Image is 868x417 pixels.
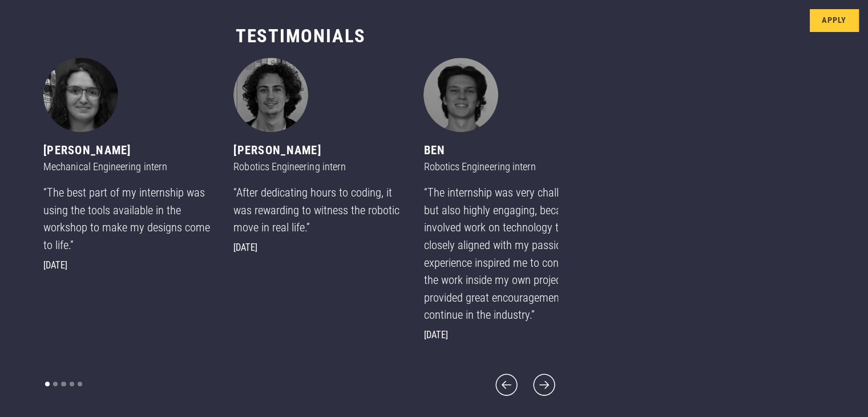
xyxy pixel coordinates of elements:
[70,382,74,386] div: Show slide 4 of 5
[423,184,595,324] div: “The internship was very challenging, but also highly engaging, because it involved work on techn...
[233,184,405,236] div: “After dedicating hours to coding, it was rewarding to witness the robotic move in real life.”
[43,259,215,273] div: [DATE]
[233,58,308,133] img: Jack - Robotics Engineering intern
[43,58,215,273] div: 1 of 5
[233,159,405,175] div: Robotics Engineering intern
[43,58,118,133] img: Tina - Mechanical Engineering intern
[423,159,595,175] div: Robotics Engineering intern
[233,58,405,255] div: 2 of 5
[423,142,595,159] div: Ben
[423,328,595,343] div: [DATE]
[78,382,82,386] div: Show slide 5 of 5
[810,9,859,32] a: Apply
[53,382,58,386] div: Show slide 2 of 5
[43,25,558,48] h3: Testimonials
[61,382,66,386] div: Show slide 3 of 5
[233,241,405,255] div: [DATE]
[423,58,595,343] div: 3 of 5
[45,382,50,386] div: Show slide 1 of 5
[43,184,215,254] div: “The best part of my internship was using the tools available in the workshop to make my designs ...
[43,58,558,399] div: carousel
[423,58,498,133] img: Ben - Robotics Engineering intern
[43,142,215,159] div: [PERSON_NAME]
[233,142,405,159] div: [PERSON_NAME]
[43,159,215,175] div: Mechanical Engineering intern
[492,371,520,399] div: previous slide
[530,371,558,399] div: next slide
